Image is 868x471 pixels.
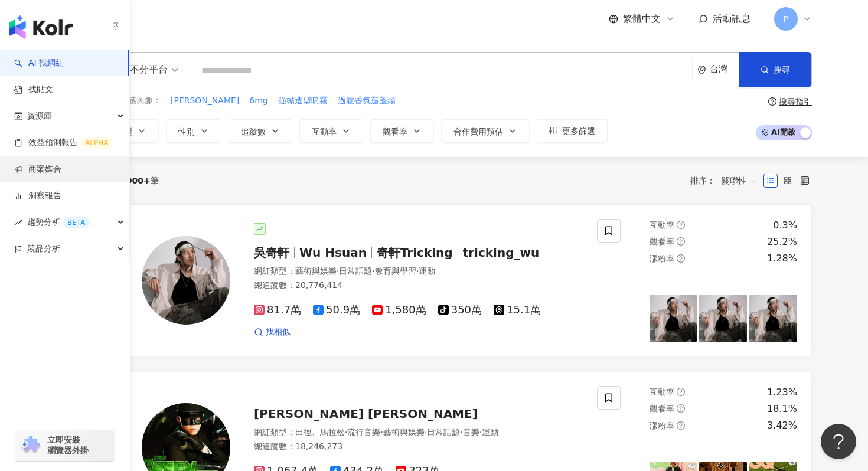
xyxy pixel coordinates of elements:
[15,429,115,461] a: chrome extension立即安裝 瀏覽器外掛
[299,119,363,143] button: 互動率
[427,427,460,437] span: 日常話題
[372,304,426,316] span: 1,580萬
[677,421,685,430] span: question-circle
[438,304,482,316] span: 350萬
[370,119,434,143] button: 觀看率
[103,95,161,107] span: 您可能感興趣：
[650,295,697,342] img: post-image
[774,65,790,74] span: 搜尋
[9,15,73,39] img: logo
[103,204,812,357] a: KOL Avatar吳奇軒Wu Hsuan奇軒Trickingtricking_wu網紅類型：藝術與娛樂·日常話題·教育與學習·運動總追蹤數：20,776,41481.7萬50.9萬1,580萬...
[278,95,328,107] span: 強黏造型噴霧
[278,94,328,107] button: 強黏造型噴霧
[650,237,674,246] span: 觀看率
[677,221,685,229] span: question-circle
[249,94,268,107] button: 6mg
[372,266,374,276] span: ·
[383,427,425,437] span: 藝術與娛樂
[767,235,797,248] div: 25.2%
[722,171,757,190] span: 關聯性
[339,266,372,276] span: 日常話題
[380,427,383,437] span: ·
[312,127,337,136] span: 互動率
[697,66,706,74] span: environment
[784,12,788,25] span: P
[254,280,583,292] div: 總追蹤數 ： 20,776,414
[14,218,22,227] span: rise
[623,12,661,25] span: 繁體中文
[767,403,797,416] div: 18.1%
[749,295,797,342] img: post-image
[103,176,159,185] div: 共 筆
[112,176,151,185] span: 10,000+
[295,266,337,276] span: 藝術與娛樂
[338,95,396,107] span: 過濾香氛蓮蓬頭
[254,407,478,421] span: [PERSON_NAME] [PERSON_NAME]
[713,13,750,24] span: 活動訊息
[690,171,763,190] div: 排序：
[494,304,541,316] span: 15.1萬
[254,326,291,338] a: 找相似
[171,95,239,107] span: [PERSON_NAME]
[650,220,674,230] span: 互動率
[19,436,42,454] img: chrome extension
[113,60,168,79] div: 不分平台
[254,304,301,316] span: 81.7萬
[677,254,685,263] span: question-circle
[537,119,608,143] button: 更多篩選
[337,94,396,107] button: 過濾香氛蓮蓬頭
[562,126,595,136] span: 更多篩選
[27,103,52,129] span: 資源庫
[142,236,230,325] img: KOL Avatar
[266,326,291,338] span: 找相似
[460,427,462,437] span: ·
[821,424,856,459] iframe: Help Scout Beacon - Open
[767,252,797,265] div: 1.28%
[103,119,159,143] button: 類型
[170,94,240,107] button: [PERSON_NAME]
[14,57,64,69] a: searchAI 找網紅
[377,246,453,260] span: 奇軒Tricking
[779,97,812,106] div: 搜尋指引
[178,127,195,136] span: 性別
[419,266,435,276] span: 運動
[27,235,60,262] span: 競品分析
[254,427,583,439] div: 網紅類型 ：
[650,421,674,430] span: 漲粉率
[767,386,797,399] div: 1.23%
[650,387,674,397] span: 互動率
[14,137,113,149] a: 效益預測報告ALPHA
[768,97,776,106] span: question-circle
[650,404,674,413] span: 觀看率
[254,441,583,453] div: 總追蹤數 ： 18,246,273
[337,266,339,276] span: ·
[249,95,267,107] span: 6mg
[699,295,747,342] img: post-image
[482,427,498,437] span: 運動
[47,434,89,456] span: 立即安裝 瀏覽器外掛
[166,119,221,143] button: 性別
[375,266,416,276] span: 教育與學習
[295,427,345,437] span: 田徑、馬拉松
[313,304,360,316] span: 50.9萬
[773,219,797,232] div: 0.3%
[14,163,61,175] a: 商案媒合
[650,254,674,263] span: 漲粉率
[739,52,811,87] button: 搜尋
[299,246,367,260] span: Wu Hsuan
[416,266,419,276] span: ·
[229,119,292,143] button: 追蹤數
[383,127,407,136] span: 觀看率
[463,427,479,437] span: 音樂
[710,64,739,74] div: 台灣
[14,84,53,96] a: 找貼文
[254,246,289,260] span: 吳奇軒
[463,246,540,260] span: tricking_wu
[453,127,503,136] span: 合作費用預估
[767,419,797,432] div: 3.42%
[677,388,685,396] span: question-circle
[254,266,583,277] div: 網紅類型 ：
[677,404,685,413] span: question-circle
[345,427,347,437] span: ·
[479,427,482,437] span: ·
